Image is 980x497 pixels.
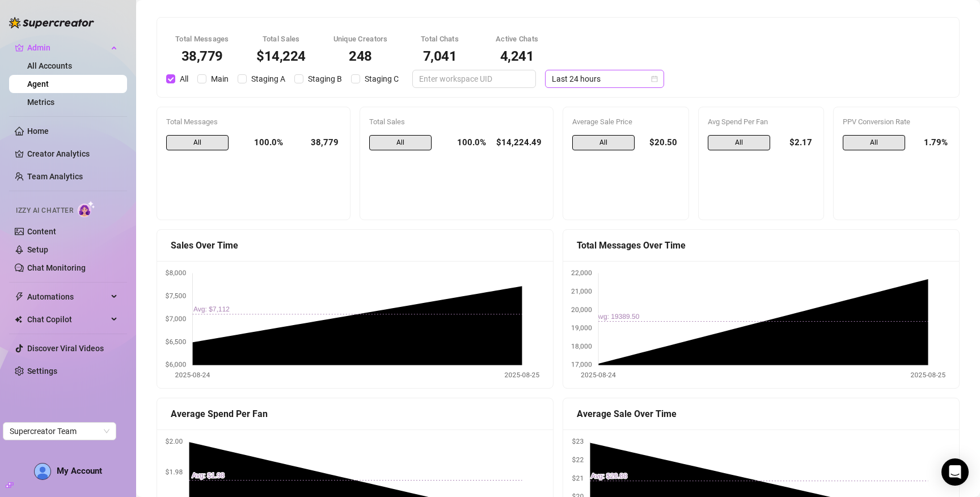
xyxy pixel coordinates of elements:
[303,73,347,85] span: Staging B
[166,135,229,151] span: All
[333,49,388,63] div: 248
[166,116,341,128] div: Total Messages
[572,135,635,151] span: All
[171,238,539,252] div: Sales Over Time
[15,292,24,301] span: thunderbolt
[16,205,73,216] span: Izzy AI Chatter
[256,49,306,63] div: $14,224
[206,73,233,85] span: Main
[415,33,465,45] div: Total Chats
[10,423,109,440] span: Supercreator Team
[492,33,542,45] div: Active Chats
[175,73,193,85] span: All
[369,135,432,151] span: All
[708,116,815,128] div: Avg Spend Per Fan
[572,116,679,128] div: Average Sale Price
[27,310,108,328] span: Chat Copilot
[419,73,520,85] input: Enter workspace UID
[57,466,102,476] span: My Account
[941,458,969,486] div: Open Intercom Messenger
[6,481,14,489] span: build
[256,33,306,45] div: Total Sales
[175,49,229,63] div: 38,779
[27,172,83,181] a: Team Analytics
[27,245,48,254] a: Setup
[644,135,679,151] div: $20.50
[360,73,403,85] span: Staging C
[27,39,108,57] span: Admin
[175,33,229,45] div: Total Messages
[779,135,815,151] div: $2.17
[9,17,94,28] img: logo-BBDzfeDw.svg
[35,464,50,479] img: AD_cMMTxCeTpmN1d5MnKJ1j-_uXZCpTKapSSqNGg4PyXtR_tCW7gZXTNmFz2tpVv9LSyNV7ff1CaS4f4q0HLYKULQOwoM5GQR...
[27,79,49,89] a: Agent
[292,135,341,151] div: 38,779
[15,315,22,323] img: Chat Copilot
[27,61,72,70] a: All Accounts
[15,43,24,52] span: crown
[238,135,283,151] div: 100.0%
[27,263,86,272] a: Chat Monitoring
[651,75,658,82] span: calendar
[27,127,49,136] a: Home
[495,135,544,151] div: $14,224.49
[27,145,118,163] a: Creator Analytics
[27,227,56,236] a: Content
[27,367,57,376] a: Settings
[78,201,95,217] img: AI Chatter
[552,70,657,87] span: Last 24 hours
[577,238,945,252] div: Total Messages Over Time
[492,49,542,63] div: 4,241
[333,33,388,45] div: Unique Creators
[27,288,108,306] span: Automations
[369,116,544,128] div: Total Sales
[415,49,465,63] div: 7,041
[914,135,950,151] div: 1.79%
[441,135,486,151] div: 100.0%
[577,407,945,421] div: Average Sale Over Time
[843,135,905,151] span: All
[708,135,770,151] span: All
[171,407,539,421] div: Average Spend Per Fan
[843,116,950,128] div: PPV Conversion Rate
[27,344,104,353] a: Discover Viral Videos
[27,98,54,107] a: Metrics
[247,73,290,85] span: Staging A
